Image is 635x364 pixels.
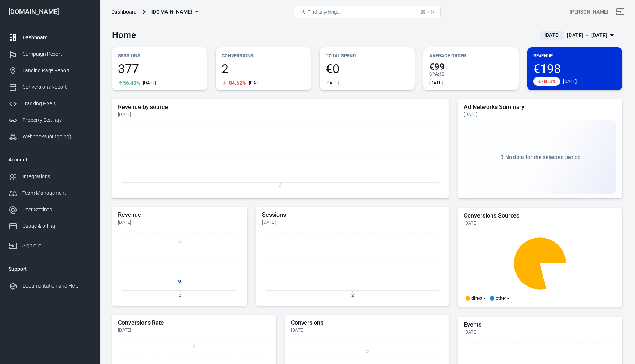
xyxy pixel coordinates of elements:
span: No data for the selected period [505,154,581,160]
button: [DOMAIN_NAME] [148,5,201,19]
div: Team Management [22,189,91,197]
div: [DATE] [118,112,443,117]
div: Integrations [22,173,91,181]
a: Tracking Pixels [3,95,97,112]
a: Sign out [611,3,629,21]
span: -80.3% [542,79,556,84]
div: Documentation and Help [22,282,91,290]
p: Revenue [533,52,616,59]
a: Webhooks (outgoing) [3,128,97,145]
span: 377 [118,62,201,75]
span: Find anything... [307,9,341,15]
p: other [496,296,506,301]
div: [DATE] [464,329,616,335]
div: Campaign Report [22,50,91,58]
div: [DATE] [429,80,443,86]
h5: Conversions Sources [464,212,616,219]
div: Sign out [22,242,91,250]
tspan: 2 [279,185,282,190]
div: Dashboard [111,8,137,15]
a: Usage & billing [3,218,97,234]
div: [DATE] [118,219,241,225]
p: Average Order [429,52,512,59]
span: €198 [533,62,616,75]
h5: Revenue [118,211,241,219]
tspan: 2 [179,292,181,298]
div: [DATE] － [DATE] [567,31,607,40]
h5: Revenue by source [118,103,443,111]
p: direct [471,296,482,301]
p: Total Spend [326,52,409,59]
a: Property Settings [3,112,97,128]
div: [DATE] [118,327,270,333]
h5: Conversions Rate [118,319,270,327]
p: Sessions [118,52,201,59]
span: CPA : [429,72,439,77]
a: Landing Page Report [3,62,97,79]
span: 56.43% [123,80,140,85]
button: Find anything...⌘ + K [294,6,441,18]
p: Conversions [222,52,305,59]
div: [DATE] [326,80,339,86]
h3: Home [112,30,136,40]
div: Conversions Report [22,83,91,91]
a: Team Management [3,185,97,201]
div: [DATE] [464,220,616,226]
h5: Sessions [262,211,443,219]
a: Campaign Report [3,46,97,62]
span: 2 [222,62,305,75]
div: Webhooks (outgoing) [22,133,91,141]
div: Usage & billing [22,222,91,230]
span: €0 [439,72,444,77]
tspan: 2 [351,292,354,298]
li: Support [3,260,97,278]
div: [DATE] [464,112,616,117]
span: [DATE] [542,32,563,39]
span: - [484,296,485,301]
a: Sign out [3,234,97,254]
div: [DATE] [143,80,157,86]
span: -84.62% [227,80,246,85]
div: User Settings [22,206,91,214]
div: Dashboard [22,34,91,41]
div: [DOMAIN_NAME] [3,8,97,15]
div: Landing Page Report [22,67,91,74]
a: Conversions Report [3,79,97,95]
div: ⌘ + K [421,9,434,15]
div: [DATE] [291,327,444,333]
button: [DATE][DATE] － [DATE] [534,29,622,41]
div: [DATE] [262,219,443,225]
h5: Conversions [291,319,444,327]
li: Account [3,151,97,168]
span: m3ta-stacking.com [151,7,193,17]
div: [DATE] [249,80,262,86]
a: Integrations [3,168,97,185]
span: €0 [326,62,409,75]
span: €99 [429,62,512,71]
div: Account id: VicIO3n3 [570,8,609,16]
div: Property Settings [22,116,91,124]
span: - [507,296,509,301]
a: Dashboard [3,29,97,46]
div: Tracking Pixels [22,100,91,108]
div: [DATE] [563,79,577,84]
h5: Ad Networks Summary [464,103,616,111]
a: User Settings [3,201,97,218]
h5: Events [464,321,616,328]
